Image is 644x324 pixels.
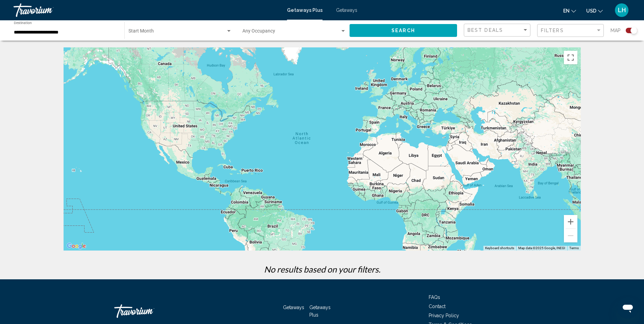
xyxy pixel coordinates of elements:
span: Map data ©2025 Google, INEGI [518,246,565,250]
a: Getaways Plus [309,305,331,318]
button: User Menu [613,3,630,17]
a: Open this area in Google Maps (opens a new window) [65,242,88,251]
button: Zoom in [564,215,577,229]
button: Change currency [586,6,603,16]
iframe: Button to launch messaging window [617,297,639,319]
a: Travorium [114,301,182,321]
a: FAQs [429,295,440,300]
button: Zoom out [564,229,577,242]
button: Toggle fullscreen view [564,51,577,64]
button: Search [350,24,457,37]
mat-select: Sort by [468,27,528,33]
a: Getaways Plus [287,7,323,13]
a: Privacy Policy [429,313,459,318]
p: No results based on your filters. [60,264,584,274]
button: Keyboard shortcuts [485,246,514,251]
span: USD [586,8,596,14]
a: Getaways [336,7,357,13]
a: Travorium [14,3,280,17]
span: Best Deals [468,27,503,33]
span: Map [611,26,621,35]
button: Filter [537,24,604,38]
span: en [563,8,570,14]
span: LH [618,7,626,14]
img: Google [65,242,88,251]
a: Terms [569,246,579,250]
a: Contact [429,304,446,309]
span: Search [391,28,415,34]
span: Filters [541,28,564,33]
button: Change language [563,6,576,16]
a: Getaways [283,305,304,310]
